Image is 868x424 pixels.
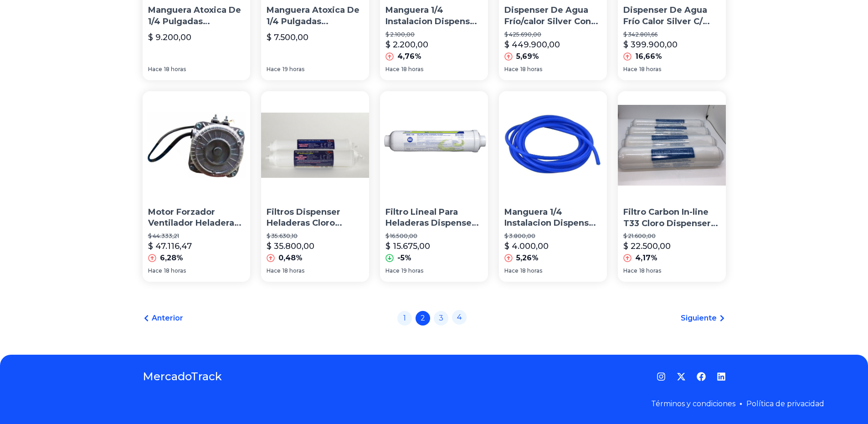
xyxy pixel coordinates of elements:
[397,253,411,264] p: -5%
[397,51,421,62] p: 4,76%
[623,66,637,73] span: Hace
[267,31,308,44] p: $ 7.500,00
[148,5,245,27] p: Manguera Atoxica De 1/4 Pulgadas Dispenser Heladeras X 6 Mts
[282,66,304,73] span: 19 horas
[623,233,720,240] p: $ 21.600,00
[148,240,192,253] p: $ 47.116,47
[504,66,519,73] span: Hace
[143,91,251,199] img: Motor Forzador Ventilador Heladera Tipo Elco 16 W + Pala 25
[618,91,726,199] img: Filtro Carbon In-line T33 Cloro Dispenser Agua Heladeras
[657,372,666,381] a: Instagram
[516,51,539,62] p: 5,69%
[385,240,430,253] p: $ 15.675,00
[267,240,314,253] p: $ 35.800,00
[697,372,706,381] a: Facebook
[164,66,186,73] span: 18 horas
[452,310,467,325] a: 4
[385,267,400,274] span: Hace
[504,38,560,51] p: $ 449.900,00
[143,369,222,384] a: MercadoTrack
[380,91,488,282] a: Filtro Lineal Para Heladeras Dispensers T33 Con Rosca 1/4Filtro Lineal Para Heladeras Dispensers ...
[746,399,824,408] a: Política de privacidad
[434,311,448,326] a: 3
[639,267,661,274] span: 18 horas
[397,311,412,326] a: 1
[267,66,281,73] span: Hace
[385,66,400,73] span: Hace
[148,233,245,240] p: $ 44.333,21
[143,91,251,282] a: Motor Forzador Ventilador Heladera Tipo Elco 16 W + Pala 25Motor Forzador Ventilador Heladera Tip...
[623,207,720,229] p: Filtro Carbon In-line T33 Cloro Dispenser [GEOGRAPHIC_DATA]
[504,240,549,253] p: $ 4.000,00
[499,91,607,282] a: Manguera 1/4 Instalacion Dispenser Purificador Heladera X 2Manguera 1/4 Instalacion Dispenser Pur...
[618,91,726,282] a: Filtro Carbon In-line T33 Cloro Dispenser Agua HeladerasFiltro Carbon In-line T33 Cloro Dispenser...
[623,5,720,27] p: Dispenser De Agua Frío Calor Silver C/ Heladera Para Bidones
[504,5,601,27] p: Dispenser De Agua Frío/calor Silver Con Heladera A Red
[380,91,488,199] img: Filtro Lineal Para Heladeras Dispensers T33 Con Rosca 1/4
[635,253,657,264] p: 4,17%
[282,267,304,274] span: 18 horas
[143,313,183,324] a: Anterior
[520,267,542,274] span: 18 horas
[623,38,678,51] p: $ 399.900,00
[385,38,428,51] p: $ 2.200,00
[401,66,423,73] span: 18 horas
[385,31,483,38] p: $ 2.100,00
[504,233,601,240] p: $ 3.800,00
[267,233,364,240] p: $ 35.630,10
[504,207,601,229] p: Manguera 1/4 Instalacion Dispenser Purificador Heladera X 2
[148,207,245,229] p: Motor Forzador Ventilador Heladera Tipo Elco 16 W + Pala 25
[677,372,686,381] a: Twitter
[401,267,423,274] span: 19 horas
[651,399,735,408] a: Términos y condiciones
[152,313,183,324] span: Anterior
[681,313,726,324] a: Siguiente
[516,253,539,264] p: 5,26%
[623,240,671,253] p: $ 22.500,00
[504,31,601,38] p: $ 425.690,00
[160,253,183,264] p: 6,28%
[623,31,720,38] p: $ 342.801,66
[385,5,483,27] p: Manguera 1/4 Instalacion Dispenser Purificadores Heladera
[148,267,162,274] span: Hace
[148,31,191,44] p: $ 9.200,00
[267,207,364,229] p: Filtros Dispenser Heladeras Cloro Sedimentos
[261,91,369,199] img: Filtros Dispenser Heladeras Cloro Sedimentos
[278,253,303,264] p: 0,48%
[499,91,607,199] img: Manguera 1/4 Instalacion Dispenser Purificador Heladera X 2
[681,313,717,324] span: Siguiente
[385,233,483,240] p: $ 16.500,00
[164,267,186,274] span: 18 horas
[148,66,162,73] span: Hace
[623,267,637,274] span: Hace
[717,372,726,381] a: LinkedIn
[520,66,542,73] span: 18 horas
[639,66,661,73] span: 18 horas
[635,51,662,62] p: 16,66%
[267,5,364,27] p: Manguera Atoxica De 1/4 Pulgadas Dispenser Y Heladeras X 5m
[261,91,369,282] a: Filtros Dispenser Heladeras Cloro SedimentosFiltros Dispenser Heladeras Cloro Sedimentos$ 35.630,...
[267,267,281,274] span: Hace
[504,267,519,274] span: Hace
[385,207,483,229] p: Filtro Lineal Para Heladeras Dispensers T33 Con Rosca 1/4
